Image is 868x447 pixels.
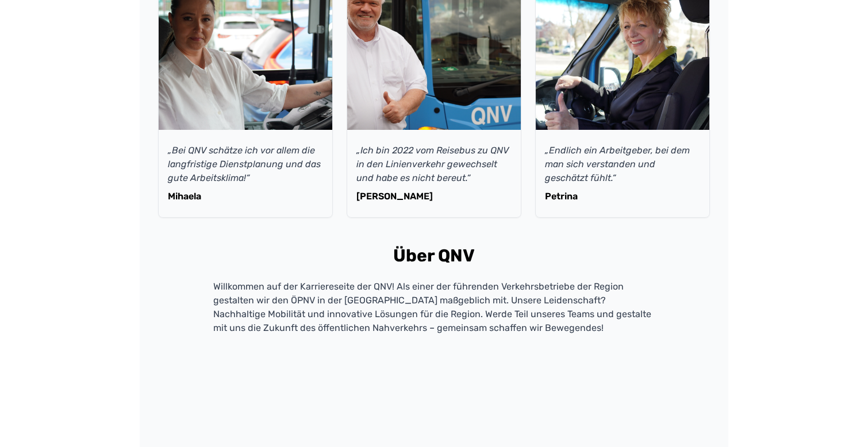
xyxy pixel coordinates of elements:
[545,145,690,183] font: „Endlich ein Arbeitgeber, bei dem man sich verstanden und geschätzt fühlt.“
[168,191,201,202] font: Mihaela
[213,281,651,333] font: Willkommen auf der Karriereseite der QNV! Als einer der führenden Verkehrsbetriebe der Region ges...
[393,245,475,266] font: Über QNV
[168,145,321,183] font: „Bei QNV schätze ich vor allem die langfristige Dienstplanung und das gute Arbeitsklima!“
[356,145,509,183] font: „Ich bin 2022 vom Reisebus zu QNV in den Linienverkehr gewechselt und habe es nicht bereut.“
[545,191,578,202] font: Petrina
[356,191,433,202] font: [PERSON_NAME]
